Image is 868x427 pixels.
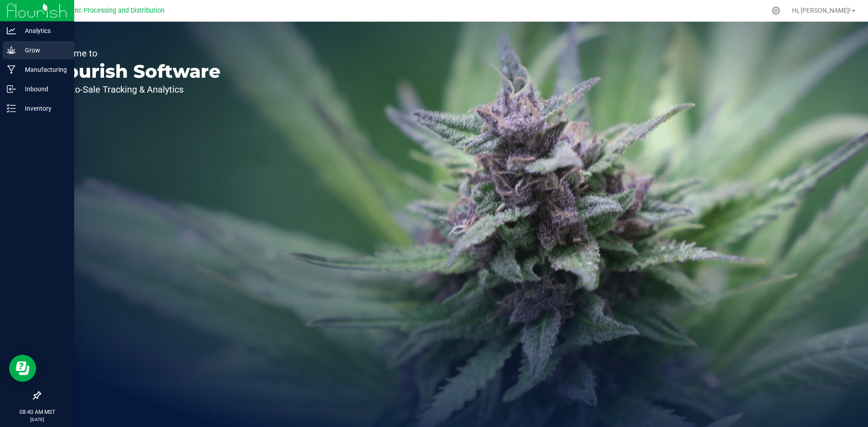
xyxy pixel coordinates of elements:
p: [DATE] [4,416,70,423]
inline-svg: Grow [7,46,16,55]
p: Inbound [16,84,70,94]
iframe: Resource center [9,355,36,382]
p: Grow [16,45,70,56]
inline-svg: Manufacturing [7,65,16,74]
p: Flourish Software [49,62,221,80]
p: 08:40 AM MST [4,408,70,416]
inline-svg: Inbound [7,84,16,94]
inline-svg: Inventory [7,104,16,113]
p: Manufacturing [16,64,70,75]
inline-svg: Analytics [7,26,16,35]
span: Hi, [PERSON_NAME]! [792,7,851,14]
div: Manage settings [770,6,782,15]
p: Seed-to-Sale Tracking & Analytics [49,85,221,94]
p: Inventory [16,103,70,114]
p: Analytics [16,25,70,36]
span: Globe Farmacy Inc Processing and Distribution [26,7,165,14]
p: Welcome to [49,49,221,58]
